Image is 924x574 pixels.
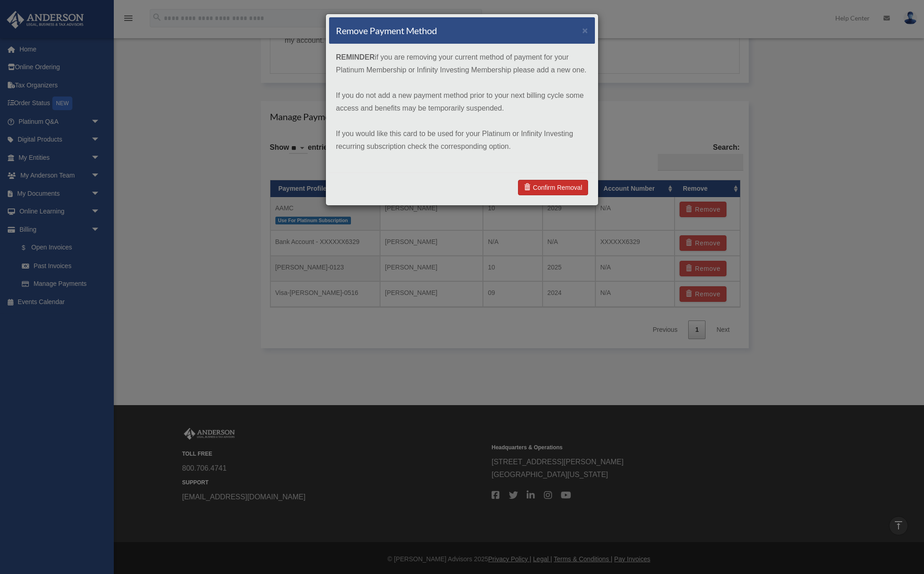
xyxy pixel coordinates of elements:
[336,89,588,115] p: If you do not add a new payment method prior to your next billing cycle some access and benefits ...
[336,127,588,153] p: If you would like this card to be used for your Platinum or Infinity Investing recurring subscrip...
[336,24,437,37] h4: Remove Payment Method
[518,180,588,195] a: Confirm Removal
[582,25,588,35] button: ×
[329,44,595,173] div: if you are removing your current method of payment for your Platinum Membership or Infinity Inves...
[336,53,375,61] strong: REMINDER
